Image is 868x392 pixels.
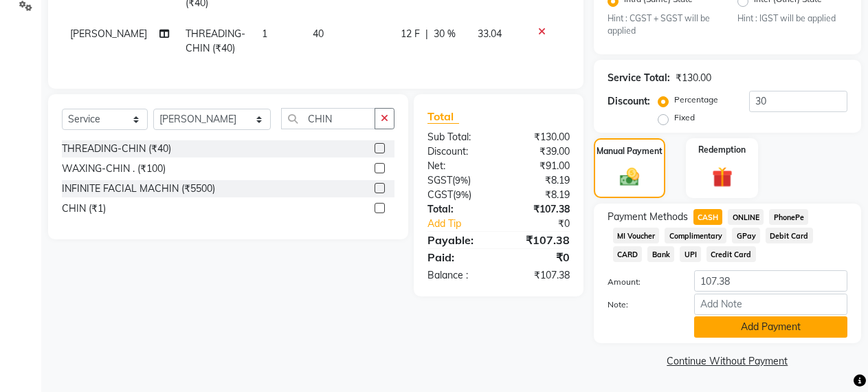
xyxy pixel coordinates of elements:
[694,316,847,338] button: Add Payment
[694,270,847,292] input: Amount
[427,109,459,124] span: Total
[498,249,579,265] div: ₹0
[498,130,579,144] div: ₹130.00
[455,175,468,186] span: 9%
[698,144,746,156] label: Redemption
[417,130,498,144] div: Sub Total:
[512,217,580,231] div: ₹0
[417,232,498,248] div: Payable:
[597,354,858,369] a: Continue Without Payment
[456,189,469,200] span: 9%
[613,228,660,243] span: MI Voucher
[62,162,166,176] div: WAXING-CHIN . (₹100)
[676,71,711,85] div: ₹130.00
[693,209,723,225] span: CASH
[417,188,498,202] div: ( )
[401,27,420,41] span: 12 F
[498,232,579,248] div: ₹107.38
[427,188,453,201] span: CGST
[498,188,579,202] div: ₹8.19
[737,12,847,25] small: Hint : IGST will be applied
[62,142,171,156] div: THREADING-CHIN (₹40)
[70,28,147,40] span: [PERSON_NAME]
[313,28,324,40] span: 40
[498,202,579,217] div: ₹107.38
[608,210,688,224] span: Payment Methods
[417,173,498,188] div: ( )
[728,209,764,225] span: ONLINE
[186,28,245,54] span: THREADING-CHIN (₹40)
[674,111,695,124] label: Fixed
[417,249,498,265] div: Paid:
[62,182,215,196] div: INFINITE FACIAL MACHIN (₹5500)
[766,228,813,243] span: Debit Card
[597,145,663,157] label: Manual Payment
[608,71,670,85] div: Service Total:
[597,276,684,288] label: Amount:
[694,294,847,315] input: Add Note
[674,94,718,106] label: Percentage
[62,202,106,216] div: CHIN (₹1)
[425,27,428,41] span: |
[281,108,376,129] input: Search or Scan
[706,164,739,190] img: _gift.svg
[608,94,650,109] div: Discount:
[732,228,760,243] span: GPay
[262,28,267,40] span: 1
[478,28,502,40] span: 33.04
[417,217,512,231] a: Add Tip
[434,27,456,41] span: 30 %
[498,159,579,173] div: ₹91.00
[417,202,498,217] div: Total:
[417,144,498,159] div: Discount:
[665,228,726,243] span: Complimentary
[769,209,808,225] span: PhonePe
[498,144,579,159] div: ₹39.00
[614,166,645,188] img: _cash.svg
[613,246,643,262] span: CARD
[417,268,498,283] div: Balance :
[608,12,717,38] small: Hint : CGST + SGST will be applied
[597,298,684,311] label: Note:
[647,246,674,262] span: Bank
[427,174,452,186] span: SGST
[498,268,579,283] div: ₹107.38
[498,173,579,188] div: ₹8.19
[417,159,498,173] div: Net:
[680,246,701,262] span: UPI
[706,246,756,262] span: Credit Card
